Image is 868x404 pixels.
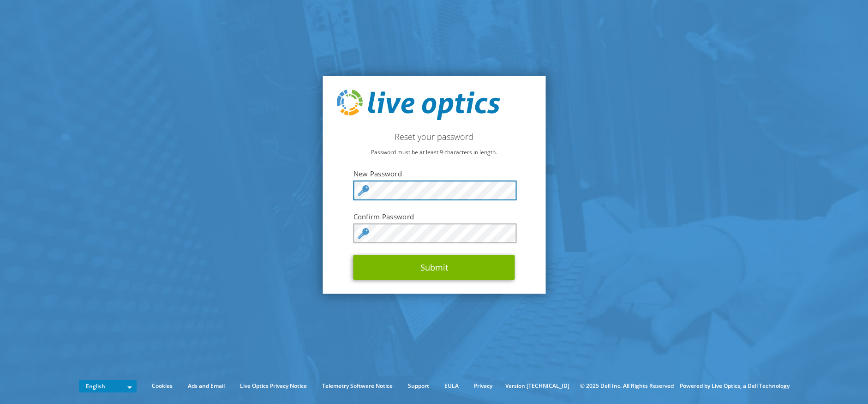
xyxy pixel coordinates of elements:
[437,381,466,391] a: EULA
[336,90,500,120] img: live_optics_svg.svg
[336,147,532,157] p: Password must be at least 9 characters in length.
[501,381,574,391] li: Version [TECHNICAL_ID]
[181,381,232,391] a: Ads and Email
[575,381,678,391] li: © 2025 Dell Inc. All Rights Reserved
[336,132,532,142] h2: Reset your password
[353,212,515,221] label: Confirm Password
[315,381,400,391] a: Telemetry Software Notice
[353,255,515,280] button: Submit
[467,381,499,391] a: Privacy
[353,169,515,178] label: New Password
[401,381,436,391] a: Support
[233,381,314,391] a: Live Optics Privacy Notice
[680,381,790,391] li: Powered by Live Optics, a Dell Technology
[145,381,180,391] a: Cookies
